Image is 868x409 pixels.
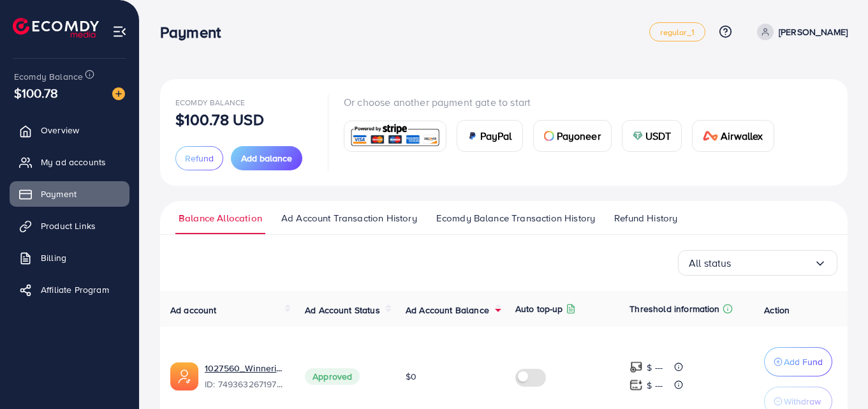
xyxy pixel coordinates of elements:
p: [PERSON_NAME] [779,24,848,40]
span: Product Links [41,219,96,232]
a: [PERSON_NAME] [752,24,848,40]
span: Ecomdy Balance [14,70,83,83]
span: Payoneer [557,128,601,144]
span: Refund History [614,211,677,225]
a: Billing [10,245,129,271]
a: regular_1 [649,22,705,41]
img: card [633,131,643,141]
a: 1027560_Winnerize_1744747938584 [205,362,284,375]
div: Search for option [678,250,837,276]
p: $ --- [647,360,663,375]
p: Withdraw [784,394,821,409]
a: Product Links [10,213,129,239]
a: card [344,121,446,152]
p: $100.78 USD [175,112,264,127]
span: Ad Account Status [305,304,380,316]
span: USDT [645,128,672,144]
span: ID: 7493632671978045448 [205,378,284,390]
span: Ad account [170,304,217,316]
img: menu [112,24,127,39]
a: Payment [10,181,129,207]
span: Ecomdy Balance Transaction History [436,211,595,225]
p: Add Fund [784,354,823,369]
p: $ --- [647,378,663,393]
span: $0 [406,370,416,383]
img: top-up amount [629,378,643,392]
span: PayPal [480,128,512,144]
span: Ad Account Balance [406,304,489,316]
span: Billing [41,251,66,264]
span: My ad accounts [41,156,106,168]
img: card [348,123,442,150]
a: cardPayPal [457,120,523,152]
button: Refund [175,146,223,170]
span: regular_1 [660,28,694,36]
p: Or choose another payment gate to start [344,94,784,110]
p: Threshold information [629,301,719,316]
span: All status [689,253,732,273]
input: Search for option [732,253,814,273]
span: Airwallex [721,128,763,144]
iframe: Chat [814,352,858,399]
button: Add balance [231,146,302,170]
span: Approved [305,368,360,385]
span: Ecomdy Balance [175,97,245,108]
span: Ad Account Transaction History [281,211,417,225]
div: <span class='underline'>1027560_Winnerize_1744747938584</span></br>7493632671978045448 [205,362,284,391]
span: Payment [41,188,77,200]
img: image [112,87,125,100]
a: My ad accounts [10,149,129,175]
span: Add balance [241,152,292,165]
h3: Payment [160,23,231,41]
a: Affiliate Program [10,277,129,302]
span: Balance Allocation [179,211,262,225]
a: cardPayoneer [533,120,612,152]
a: cardUSDT [622,120,682,152]
a: cardAirwallex [692,120,774,152]
img: top-up amount [629,361,643,374]
a: Overview [10,117,129,143]
button: Add Fund [764,347,832,376]
span: Action [764,304,790,316]
img: card [467,131,478,141]
img: logo [13,18,99,38]
p: Auto top-up [515,301,563,316]
span: Overview [41,124,79,137]
span: Affiliate Program [41,283,109,296]
img: ic-ads-acc.e4c84228.svg [170,362,198,390]
img: card [703,131,718,141]
span: $100.78 [14,84,58,102]
span: Refund [185,152,214,165]
img: card [544,131,554,141]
